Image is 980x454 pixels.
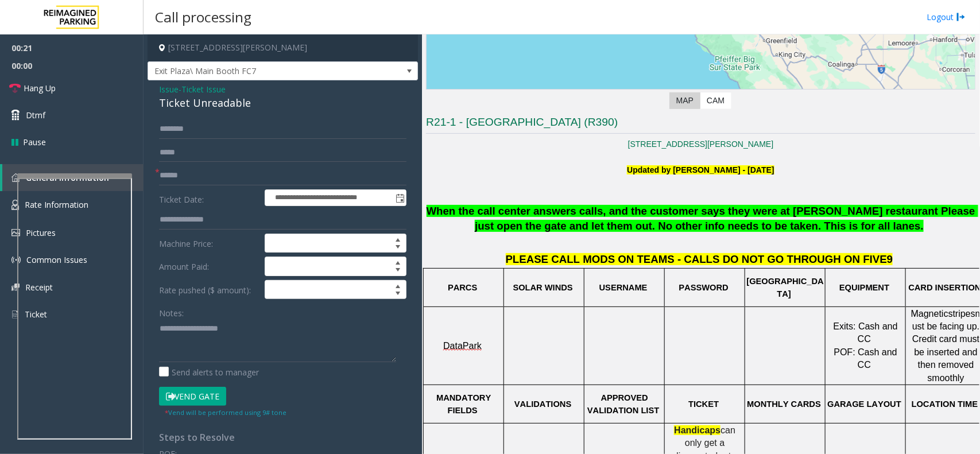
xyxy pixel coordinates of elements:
span: Toggle popup [393,190,406,206]
span: Magnetic [911,309,948,319]
label: Amount Paid: [156,257,262,276]
a: [STREET_ADDRESS][PERSON_NAME] [628,139,774,149]
h4: [STREET_ADDRESS][PERSON_NAME] [148,34,418,61]
label: Send alerts to manager [159,366,259,378]
span: GARAGE LAYOUT [827,399,901,409]
img: 'icon' [11,255,21,265]
div: Ticket Unreadable [159,95,406,111]
span: POF: Cash and CC [834,347,900,370]
a: General Information [2,164,144,191]
h3: Call processing [149,3,257,31]
span: TICKET [688,399,719,409]
span: stripes [948,309,975,319]
span: PLEASE CALL MODS ON TEAMS - CALLS DO NOT GO THROUGH ON FIVE9 [506,253,893,265]
img: 'icon' [11,173,20,182]
span: Increase value [390,234,406,243]
span: SOLAR WINDS [513,283,573,292]
a: Logout [927,11,966,23]
img: 'icon' [11,284,20,291]
span: Handicaps [674,425,721,435]
h4: Steps to Resolve [159,432,406,443]
button: Vend Gate [159,387,226,406]
label: CAM [700,92,731,109]
span: General Information [26,172,109,183]
span: Decrease value [390,266,406,275]
span: Increase value [390,257,406,266]
label: Map [669,92,700,109]
span: Issue [159,83,179,95]
span: Pause [23,136,46,148]
img: 'icon' [11,200,19,210]
span: Exit Plaza\ Main Booth FC7 [148,62,363,80]
label: Machine Price: [156,234,262,253]
h3: R21-1 - [GEOGRAPHIC_DATA] (R390) [426,115,975,134]
img: 'icon' [11,309,19,320]
span: - [179,84,226,95]
span: Decrease value [390,290,406,299]
span: When the call center answers calls, and the customer says they were at [PERSON_NAME] restaurant P... [427,205,978,232]
span: MONTHLY CARDS [747,399,821,409]
small: Vend will be performed using 9# tone [165,408,286,417]
span: EQUIPMENT [839,283,889,292]
label: Ticket Date: [156,189,262,207]
span: LOCATION TIME [912,399,978,409]
span: Increase value [390,281,406,290]
span: PARCS [448,283,477,292]
span: APPROVED VALIDATION LIST [587,393,659,415]
img: 'icon' [11,229,20,236]
span: Hang Up [24,82,56,94]
img: logout [956,11,966,23]
span: Decrease value [390,243,406,253]
span: USERNAME [599,283,648,292]
span: PASSWORD [679,283,729,292]
label: Rate pushed ($ amount): [156,280,262,300]
b: Updated by [PERSON_NAME] - [DATE] [627,165,774,174]
span: Exits: Cash and CC [834,321,901,344]
span: Dtmf [26,109,45,121]
span: MANDATORY FIELDS [436,393,493,415]
span: VALIDATIONS [514,399,571,409]
label: Notes: [159,303,184,319]
span: [GEOGRAPHIC_DATA] [747,277,824,298]
span: DataPark [443,341,482,351]
span: Ticket Issue [181,83,226,95]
